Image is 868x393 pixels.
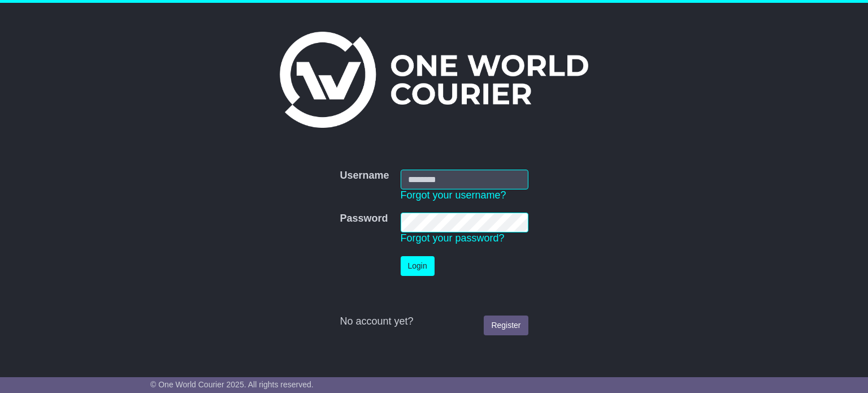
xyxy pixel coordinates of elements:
[280,32,588,128] img: One World
[484,316,528,335] a: Register
[401,232,505,244] a: Forgot your password?
[150,380,314,389] span: © One World Courier 2025. All rights reserved.
[340,170,389,182] label: Username
[340,316,528,328] div: No account yet?
[401,256,435,276] button: Login
[401,189,506,201] a: Forgot your username?
[340,213,388,225] label: Password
